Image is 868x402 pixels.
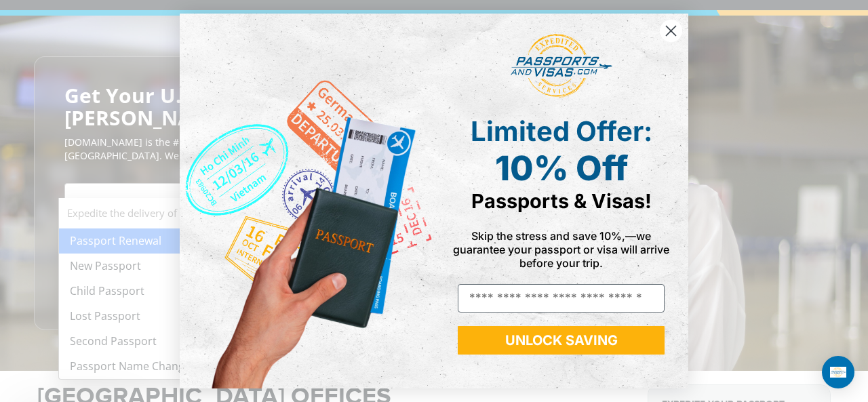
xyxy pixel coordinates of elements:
[458,326,665,355] button: UNLOCK SAVING
[659,19,683,43] button: Close dialog
[471,115,652,148] span: Limited Offer:
[180,14,434,388] img: de9cda0d-0715-46ca-9a25-073762a91ba7.png
[495,148,628,188] span: 10% Off
[453,229,669,270] span: Skip the stress and save 10%,—we guarantee your passport or visa will arrive before your trip.
[471,189,652,213] span: Passports & Visas!
[511,34,612,98] img: passports and visas
[822,356,854,388] div: Open Intercom Messenger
